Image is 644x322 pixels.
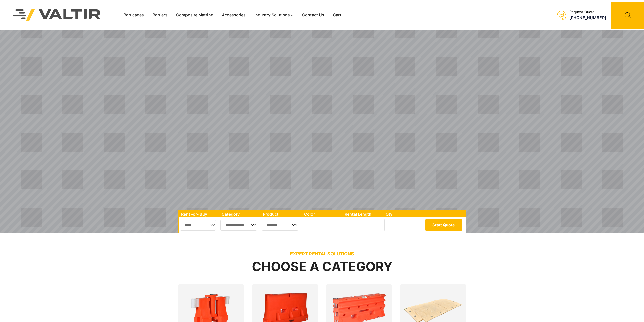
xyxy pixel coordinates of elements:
div: Request Quote [569,10,606,14]
th: Rent -or- Buy [179,211,219,217]
th: Product [260,211,302,217]
a: Industry Solutions [250,11,298,19]
button: Start Quote [425,219,462,231]
a: Cart [328,11,346,19]
th: Qty [383,211,423,217]
a: Accessories [218,11,250,19]
a: [PHONE_NUMBER] [569,15,606,20]
a: Composite Matting [172,11,218,19]
p: EXPERT RENTAL SOLUTIONS [178,251,466,257]
th: Rental Length [342,211,383,217]
th: Color [302,211,342,217]
a: Barriers [148,11,172,19]
th: Category [219,211,261,217]
a: Contact Us [298,11,328,19]
a: Barricades [119,11,148,19]
h2: Choose a Category [178,260,466,274]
